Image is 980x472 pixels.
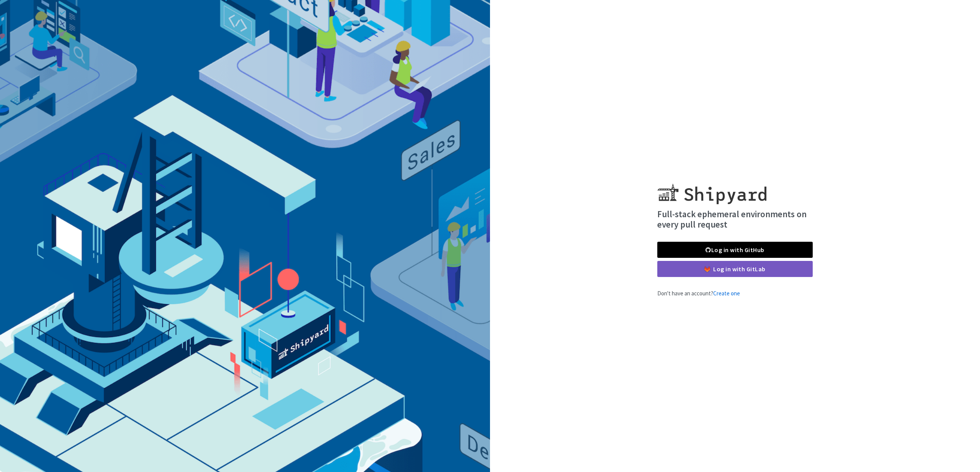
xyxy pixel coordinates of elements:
[657,174,766,204] img: Shipyard logo
[657,209,813,230] h4: Full-stack ephemeral environments on every pull request
[657,242,813,258] a: Log in with GitHub
[713,290,740,297] a: Create one
[704,266,710,272] img: gitlab-color.svg
[657,261,813,277] a: Log in with GitLab
[657,290,740,297] span: Don't have an account?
